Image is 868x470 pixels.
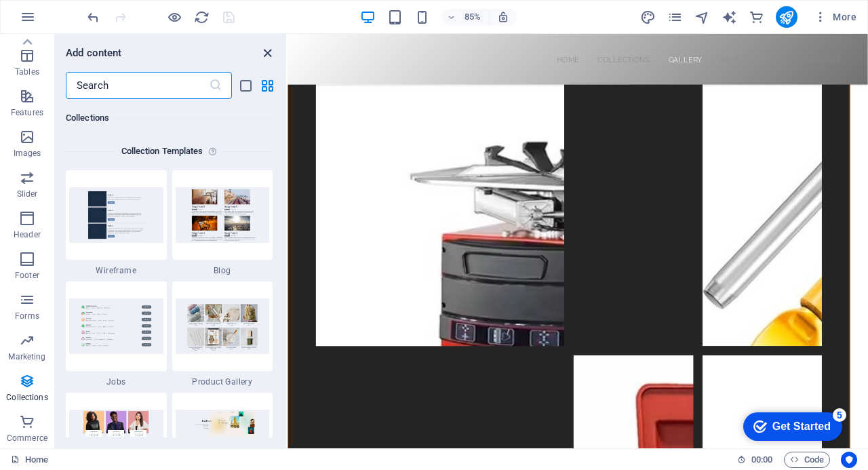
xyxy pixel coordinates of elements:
[176,187,270,242] img: blog_extension.jpg
[259,45,275,61] button: close panel
[172,170,273,276] div: Blog
[790,452,824,468] span: Code
[497,11,509,23] i: On resize automatically adjust zoom level to fit chosen device.
[85,9,101,25] button: undo
[737,452,773,468] h6: Session time
[15,311,39,321] p: Forms
[776,6,797,28] button: publish
[694,9,711,25] button: navigator
[462,9,484,25] h6: 85%
[69,298,163,353] img: jobs_extension.jpg
[15,66,39,77] p: Tables
[778,9,794,25] i: Publish
[66,45,122,61] h6: Add content
[11,7,110,35] div: Get Started 5 items remaining, 0% complete
[667,9,684,25] button: pages
[237,77,254,94] button: list-view
[808,6,862,28] button: More
[640,9,656,25] i: Design (Ctrl+Alt+Y)
[66,376,167,387] span: Jobs
[11,107,43,118] p: Features
[208,143,222,159] i: Each template - except the Collections listing - comes with a preconfigured design and collection...
[66,265,167,276] span: Wireframe
[116,143,209,159] h6: Collection Templates
[259,77,275,94] button: grid-view
[69,410,163,465] img: team_extension.jpg
[172,376,273,387] span: Product Gallery
[441,9,490,25] button: 85%
[814,10,856,24] span: More
[193,9,210,25] button: reload
[100,3,114,16] div: 5
[66,281,167,387] div: Jobs
[722,9,738,25] button: text_generator
[14,148,41,159] p: Images
[749,9,765,25] button: commerce
[66,72,209,99] input: Search
[172,265,273,276] span: Blog
[694,9,710,25] i: Navigator
[40,15,98,27] div: Get Started
[15,270,39,281] p: Footer
[69,187,163,242] img: wireframe_extension.jpg
[640,9,656,25] button: design
[172,281,273,387] div: Product Gallery
[7,433,47,444] p: Commerce
[761,454,763,465] span: :
[751,452,772,468] span: 00 00
[6,392,47,403] p: Collections
[722,9,737,25] i: AI Writer
[8,351,45,362] p: Marketing
[11,452,48,468] a: Click to cancel selection. Double-click to open Pages
[66,110,273,126] h6: Collections
[66,170,167,276] div: Wireframe
[14,229,41,240] p: Header
[176,298,270,353] img: product_gallery_extension.jpg
[749,9,764,25] i: Commerce
[176,410,270,465] img: portfolio_extension.jpg
[667,9,683,25] i: Pages (Ctrl+Alt+S)
[841,452,857,468] button: Usercentrics
[17,189,38,199] p: Slider
[85,9,101,25] i: Undo: Add element (Ctrl+Z)
[784,452,830,468] button: Code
